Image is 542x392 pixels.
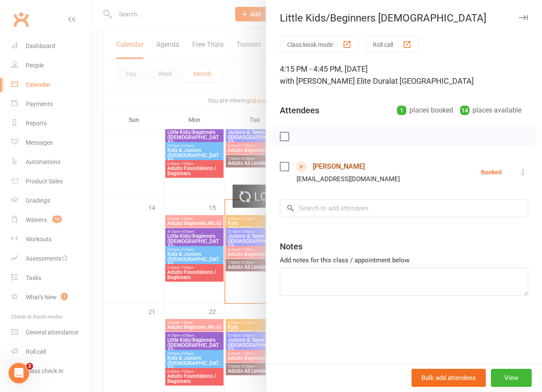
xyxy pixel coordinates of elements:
div: 14 [460,106,469,115]
button: View [491,369,532,387]
div: places booked [397,104,453,116]
div: 4:15 PM - 4:45 PM, [DATE] [280,63,528,87]
div: Notes [280,240,303,252]
button: Class kiosk mode [280,36,359,52]
input: Search to add attendees [280,199,528,217]
a: [PERSON_NAME] [313,160,365,173]
div: [EMAIL_ADDRESS][DOMAIN_NAME] [297,173,400,185]
div: Little Kids/Beginners [DEMOGRAPHIC_DATA] [266,12,542,24]
div: places available [460,104,521,116]
span: with [PERSON_NAME] Elite Dural [280,76,391,85]
iframe: Intercom live chat [9,363,29,383]
div: Add notes for this class / appointment below [280,255,528,265]
span: 2 [26,363,33,370]
span: at [GEOGRAPHIC_DATA] [391,76,474,85]
div: Attendees [280,104,319,116]
button: Bulk add attendees [412,369,486,387]
button: Roll call [366,36,419,52]
div: 1 [397,106,406,115]
div: Booked [481,169,502,175]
